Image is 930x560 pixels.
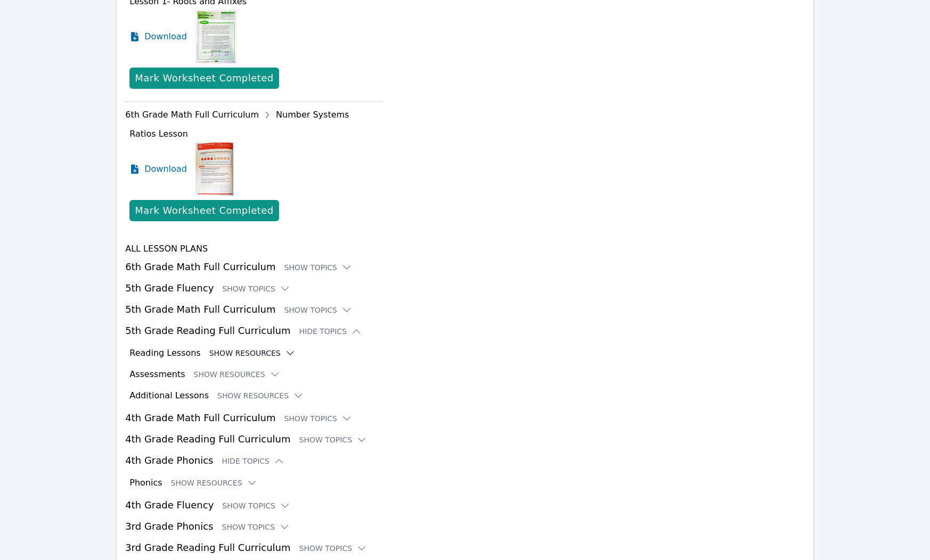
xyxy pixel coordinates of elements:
[129,389,209,402] h3: Additional Lessons
[129,10,187,63] a: Download
[125,411,805,425] h3: 4th Grade Math Full Curriculum
[299,434,368,445] button: Show Topics
[125,302,805,317] h3: 5th Grade Math Full Curriculum
[129,200,279,221] button: Mark Worksheet Completed
[125,540,805,555] h3: 3rd Grade Reading Full Curriculum
[125,281,805,296] h3: 5th Grade Fluency
[125,432,805,447] h3: 4th Grade Reading Full Curriculum
[144,163,187,175] span: Download
[129,477,162,489] h3: Phonics
[222,522,290,532] button: Show Topics
[222,283,290,294] button: Show Topics
[135,203,273,218] div: Mark Worksheet Completed
[194,369,280,380] button: Show Resources
[125,323,805,338] h3: 5th Grade Reading Full Curriculum
[129,68,279,89] button: Mark Worksheet Completed
[299,326,362,337] button: Hide Topics
[135,71,273,86] div: Mark Worksheet Completed
[217,390,304,401] button: Show Resources
[284,413,352,424] button: Show Topics
[144,30,187,43] span: Download
[284,262,352,273] button: Show Topics
[125,498,805,513] h3: 4th Grade Fluency
[125,243,805,255] h4: All Lesson Plans
[284,305,352,315] button: Show Topics
[222,500,290,511] button: Show Topics
[129,347,200,360] h3: Reading Lessons
[209,348,296,358] button: Show Resources
[222,456,284,466] button: Hide Topics
[125,260,805,274] h3: 6th Grade Math Full Curriculum
[125,519,805,534] h3: 3rd Grade Phonics
[299,543,368,554] button: Show Topics
[125,453,805,468] h3: 4th Grade Phonics
[129,368,185,381] h3: Assessments
[129,129,188,139] span: Ratios Lesson
[171,478,257,488] button: Show Resources
[125,106,383,123] div: 6th Grade Math Full Curriculum Number Systems
[195,10,236,63] img: Lesson 1- Roots and Affixes
[195,143,233,196] img: Ratios Lesson
[129,143,187,196] a: Download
